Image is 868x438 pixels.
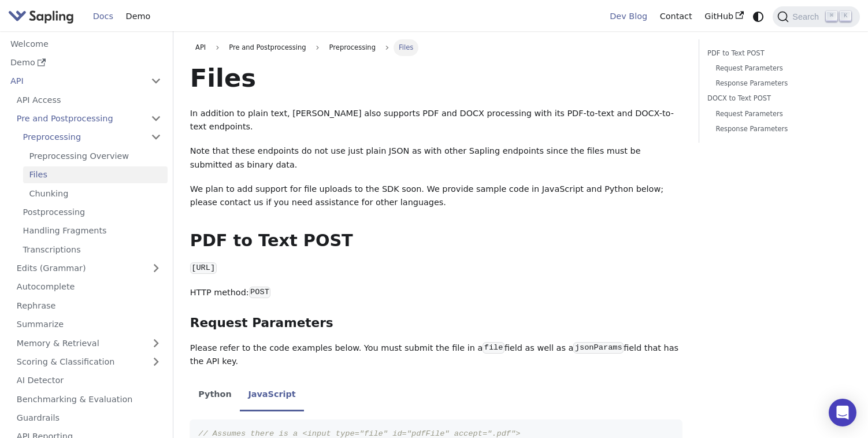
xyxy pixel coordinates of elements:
code: POST [249,287,271,298]
button: Switch between dark and light mode (currently system mode) [750,8,767,25]
p: Please refer to the code examples below. You must submit the file in a field as well as a field t... [190,342,682,369]
kbd: K [840,11,851,21]
a: DOCX to Text POST [707,93,847,104]
span: Pre and Postprocessing [224,39,311,55]
span: // Assumes there is a <input type="file" id="pdfFile" accept=".pdf"> [198,429,520,438]
span: Search [789,12,826,21]
a: Request Parameters [715,109,843,120]
a: Scoring & Classification [10,354,168,370]
li: Python [190,379,240,411]
a: Preprocessing [17,129,168,146]
a: AI Detector [10,372,168,389]
span: Preprocessing [324,39,381,55]
p: Note that these endpoints do not use just plain JSON as with other Sapling endpoints since the fi... [190,144,682,172]
a: Postprocessing [17,204,168,221]
button: Collapse sidebar category 'API' [144,73,168,90]
a: Edits (Grammar) [10,260,168,277]
span: API [195,43,206,51]
span: Files [394,39,419,55]
h3: Request Parameters [190,315,682,331]
code: jsonParams [573,342,624,354]
a: API Access [10,91,168,108]
p: We plan to add support for file uploads to the SDK soon. We provide sample code in JavaScript and... [190,183,682,210]
p: In addition to plain text, [PERSON_NAME] also supports PDF and DOCX processing with its PDF-to-te... [190,107,682,135]
a: Benchmarking & Evaluation [10,391,168,407]
a: Demo [120,8,157,25]
nav: Breadcrumbs [190,39,682,55]
h1: Files [190,62,682,94]
a: Docs [87,8,120,25]
kbd: ⌘ [826,11,837,21]
a: PDF to Text POST [707,48,847,59]
a: Autocomplete [10,279,168,295]
a: Preprocessing Overview [23,147,168,164]
a: Dev Blog [603,8,653,25]
li: JavaScript [240,379,304,411]
a: Rephrase [10,297,168,314]
a: Chunking [23,185,168,202]
a: Summarize [10,316,168,333]
a: Memory & Retrieval [10,335,168,351]
img: Sapling.ai [8,8,74,25]
a: Guardrails [10,410,168,426]
code: file [483,342,505,354]
a: API [190,39,212,55]
a: Demo [4,54,168,71]
a: Request Parameters [715,63,843,74]
a: Handling Fragments [17,222,168,239]
code: [URL] [190,262,217,274]
a: Response Parameters [715,78,843,89]
div: Open Intercom Messenger [829,399,856,426]
a: Transcriptions [17,241,168,258]
a: Response Parameters [715,124,843,135]
a: Sapling.ai [8,8,78,25]
a: Welcome [4,35,168,52]
a: Files [23,166,168,183]
a: Contact [654,8,699,25]
button: Search (Command+K) [773,6,859,27]
h2: PDF to Text POST [190,231,682,251]
p: HTTP method: [190,286,682,300]
a: GitHub [698,8,750,25]
a: Pre and Postprocessing [10,110,168,127]
a: API [4,73,144,90]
